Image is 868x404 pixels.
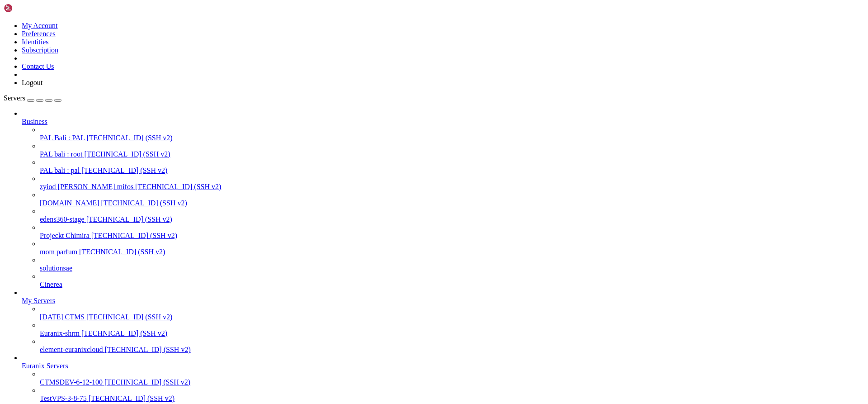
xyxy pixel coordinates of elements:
span: [TECHNICAL_ID] (SSH v2) [105,346,191,353]
span: [TECHNICAL_ID] (SSH v2) [104,378,190,386]
span: [TECHNICAL_ID] (SSH v2) [84,150,170,158]
a: Servers [4,94,61,102]
span: [TECHNICAL_ID] (SSH v2) [135,183,221,190]
span: solutionsae [40,264,72,272]
span: Projeckt Chimira [40,232,90,239]
a: PAL Bali : PAL [TECHNICAL_ID] (SSH v2) [40,134,864,142]
a: PAL bali : pal [TECHNICAL_ID] (SSH v2) [40,166,864,175]
li: Euranix-shrm [TECHNICAL_ID] (SSH v2) [40,321,864,337]
li: My Servers [22,289,864,354]
span: [TECHNICAL_ID] (SSH v2) [81,166,167,174]
span: [DOMAIN_NAME] [40,199,99,207]
a: Cinerea [40,280,864,289]
li: mom parfum [TECHNICAL_ID] (SSH v2) [40,240,864,256]
a: Identities [22,38,49,46]
span: [TECHNICAL_ID] (SSH v2) [86,313,172,321]
a: Contact Us [22,62,54,70]
li: PAL Bali : PAL [TECHNICAL_ID] (SSH v2) [40,126,864,142]
a: Subscription [22,46,58,54]
li: solutionsae [40,256,864,272]
li: Projeckt Chimira [TECHNICAL_ID] (SSH v2) [40,223,864,240]
span: zyiod [PERSON_NAME] mifos [40,183,133,190]
li: element-euranixcloud [TECHNICAL_ID] (SSH v2) [40,337,864,354]
span: [TECHNICAL_ID] (SSH v2) [86,215,172,223]
li: PAL bali : root [TECHNICAL_ID] (SSH v2) [40,142,864,158]
a: edens360-stage [TECHNICAL_ID] (SSH v2) [40,215,864,223]
img: Shellngn [4,4,56,13]
span: CTMSDEV-6-12-100 [40,378,103,386]
span: [TECHNICAL_ID] (SSH v2) [89,394,175,402]
span: My Servers [22,297,55,304]
a: mom parfum [TECHNICAL_ID] (SSH v2) [40,248,864,256]
a: Preferences [22,30,56,38]
span: TestVPS-3-8-75 [40,394,87,402]
span: element-euranixcloud [40,346,103,353]
span: PAL bali : pal [40,166,80,174]
span: PAL Bali : PAL [40,134,85,142]
li: edens360-stage [TECHNICAL_ID] (SSH v2) [40,207,864,223]
a: Euranix Servers [22,362,864,370]
a: My Servers [22,297,864,305]
span: [TECHNICAL_ID] (SSH v2) [81,329,167,337]
li: [DOMAIN_NAME] [TECHNICAL_ID] (SSH v2) [40,191,864,207]
span: Euranix Servers [22,362,68,370]
span: PAL bali : root [40,150,82,158]
li: CTMSDEV-6-12-100 [TECHNICAL_ID] (SSH v2) [40,370,864,386]
a: Euranix-shrm [TECHNICAL_ID] (SSH v2) [40,329,864,337]
span: Euranix-shrm [40,329,80,337]
a: [DATE] CTMS [TECHNICAL_ID] (SSH v2) [40,313,864,321]
li: [DATE] CTMS [TECHNICAL_ID] (SSH v2) [40,305,864,321]
a: zyiod [PERSON_NAME] mifos [TECHNICAL_ID] (SSH v2) [40,183,864,191]
a: PAL bali : root [TECHNICAL_ID] (SSH v2) [40,150,864,158]
span: Servers [4,94,25,102]
li: Business [22,109,864,289]
span: [TECHNICAL_ID] (SSH v2) [91,232,177,239]
a: Business [22,118,864,126]
span: [DATE] CTMS [40,313,85,321]
li: zyiod [PERSON_NAME] mifos [TECHNICAL_ID] (SSH v2) [40,175,864,191]
span: [TECHNICAL_ID] (SSH v2) [101,199,187,207]
li: TestVPS-3-8-75 [TECHNICAL_ID] (SSH v2) [40,386,864,403]
a: [DOMAIN_NAME] [TECHNICAL_ID] (SSH v2) [40,199,864,207]
a: Logout [22,79,42,86]
li: PAL bali : pal [TECHNICAL_ID] (SSH v2) [40,158,864,175]
span: [TECHNICAL_ID] (SSH v2) [86,134,172,142]
span: Cinerea [40,280,62,288]
a: TestVPS-3-8-75 [TECHNICAL_ID] (SSH v2) [40,394,864,403]
a: My Account [22,22,58,29]
span: [TECHNICAL_ID] (SSH v2) [79,248,165,256]
li: Cinerea [40,272,864,289]
span: edens360-stage [40,215,85,223]
li: Euranix Servers [22,354,864,403]
a: solutionsae [40,264,864,272]
a: CTMSDEV-6-12-100 [TECHNICAL_ID] (SSH v2) [40,378,864,386]
a: element-euranixcloud [TECHNICAL_ID] (SSH v2) [40,346,864,354]
span: Business [22,118,47,125]
a: Projeckt Chimira [TECHNICAL_ID] (SSH v2) [40,232,864,240]
span: mom parfum [40,248,77,256]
